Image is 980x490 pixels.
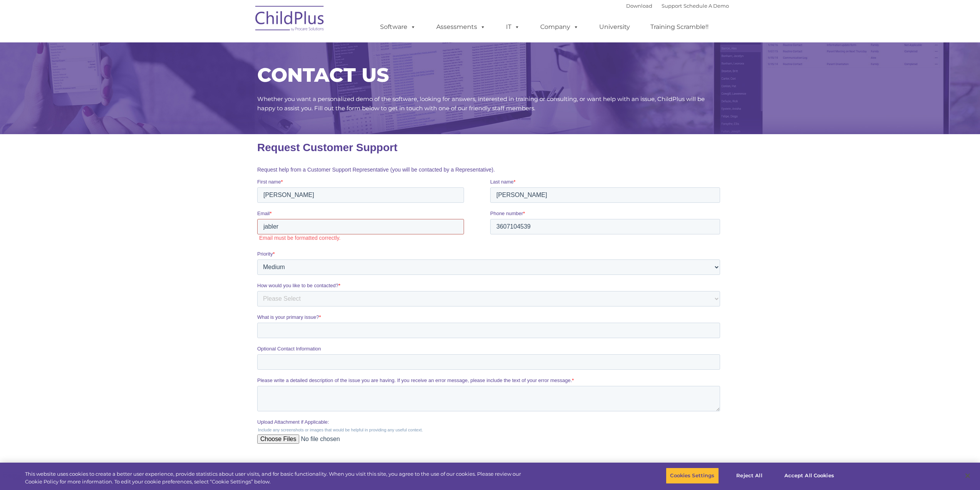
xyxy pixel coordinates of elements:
[591,19,638,35] a: University
[626,3,652,9] a: Download
[643,19,716,35] a: Training Scramble!!
[429,19,493,35] a: Assessments
[626,3,729,9] font: |
[251,0,328,39] img: ChildPlus by Procare Solutions
[666,468,719,484] button: Cookies Settings
[257,95,705,112] span: Whether you want a personalized demo of the software, looking for answers, interested in training...
[780,468,838,484] button: Accept All Cookies
[533,19,586,35] a: Company
[662,3,682,9] a: Support
[498,19,528,35] a: IT
[959,467,976,484] button: Close
[683,3,729,9] a: Schedule A Demo
[257,63,389,87] span: CONTACT US
[725,468,774,484] button: Reject All
[372,19,424,35] a: Software
[25,470,539,485] div: This website uses cookies to create a better user experience, provide statistics about user visit...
